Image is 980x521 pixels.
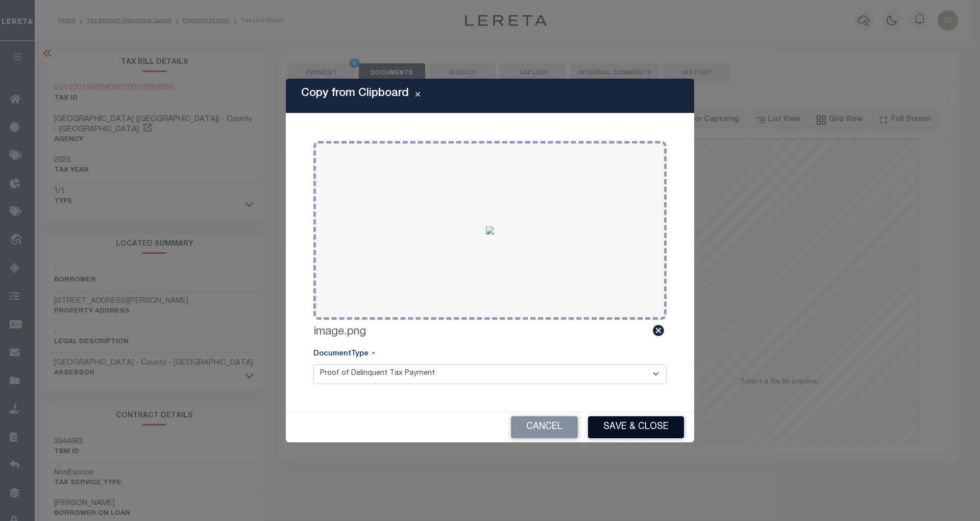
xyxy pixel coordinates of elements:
[511,416,578,438] button: Cancel
[486,226,494,234] img: 8c380d94-4846-47c7-8c55-bab8fa20449f
[313,324,366,341] label: image.png
[409,90,427,102] button: Close
[588,416,684,438] button: Save & Close
[313,349,375,360] label: DocumentType
[301,87,409,100] h5: Copy from Clipboard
